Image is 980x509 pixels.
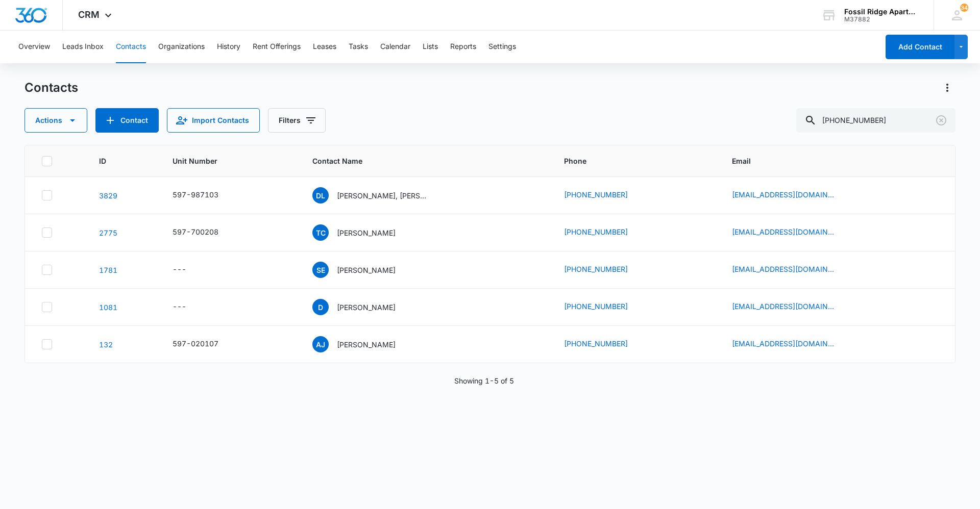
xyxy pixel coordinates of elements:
span: D [312,299,329,315]
button: Reports [450,31,476,63]
div: notifications count [960,4,968,12]
h1: Contacts [24,80,78,95]
p: Showing 1-5 of 5 [454,375,514,386]
div: Unit Number - 597-987103 - Select to Edit Field [173,189,237,201]
a: Navigate to contact details page for Talia Cohen [99,228,117,237]
div: Email - dlagunas326@gmail.com - Select to Edit Field [732,301,852,313]
a: Navigate to contact details page for Daisy Lopez, Andrew Lopez, & Johanna Lopez [99,191,117,200]
button: Actions [24,108,87,133]
div: account id [844,16,919,23]
button: Calendar [380,31,410,63]
button: Contacts [116,31,146,63]
button: History [217,31,240,63]
button: Rent Offerings [253,31,301,63]
a: Navigate to contact details page for Donovan [99,303,117,312]
a: [PHONE_NUMBER] [564,189,628,200]
div: Contact Name - Stephanie Eldredge - Select to Edit Field [312,262,414,278]
a: [EMAIL_ADDRESS][DOMAIN_NAME] [732,338,834,349]
div: --- [173,301,186,313]
div: 597-987103 [173,189,218,200]
span: CRM [78,9,100,20]
button: Lists [423,31,438,63]
div: Phone - (970) 658-6149 - Select to Edit Field [564,264,646,276]
span: Contact Name [312,156,524,166]
a: [PHONE_NUMBER] [564,338,628,349]
div: Phone - (970) 658-6035 - Select to Edit Field [564,301,646,313]
button: Organizations [158,31,205,63]
button: Leases [313,31,336,63]
p: [PERSON_NAME] [337,265,396,275]
p: [PERSON_NAME] [337,227,396,238]
a: [EMAIL_ADDRESS][DOMAIN_NAME] [732,226,834,237]
a: [PHONE_NUMBER] [564,264,628,274]
span: 34 [960,4,968,12]
div: Email - daisyilopez@gmail.com - Select to Edit Field [732,189,852,201]
a: [EMAIL_ADDRESS][DOMAIN_NAME] [732,189,834,200]
span: SE [312,262,329,278]
div: Unit Number - - Select to Edit Field [173,301,205,313]
div: Unit Number - 597-700208 - Select to Edit Field [173,226,237,239]
span: DL [312,187,329,203]
div: Email - stephaniewalker2681@hotmail.com - Select to Edit Field [732,264,852,276]
div: Contact Name - Donovan - Select to Edit Field [312,299,414,315]
div: Email - Staciaperales@yahoo.com - Select to Edit Field [732,338,852,350]
a: [EMAIL_ADDRESS][DOMAIN_NAME] [732,301,834,312]
div: Phone - (970) 658-6288 - Select to Edit Field [564,338,646,350]
button: Leads Inbox [62,31,104,63]
div: Unit Number - - Select to Edit Field [173,264,205,276]
a: Navigate to contact details page for Anastacia Jackson [99,340,113,349]
div: Unit Number - 597-020107 - Select to Edit Field [173,338,237,350]
button: Tasks [349,31,368,63]
button: Add Contact [95,108,159,133]
span: Unit Number [173,156,288,166]
button: Import Contacts [167,108,260,133]
button: Settings [488,31,516,63]
div: Email - adamstalia1@gmail.com - Select to Edit Field [732,226,852,239]
div: Phone - (970) 658-6971 - Select to Edit Field [564,226,646,239]
div: Contact Name - Talia Cohen - Select to Edit Field [312,224,414,241]
div: 597-700208 [173,226,218,237]
div: account name [844,8,919,16]
button: Clear [933,112,949,129]
div: Contact Name - Daisy Lopez, Andrew Lopez, & Johanna Lopez - Select to Edit Field [312,187,447,203]
div: --- [173,264,186,276]
span: ID [99,156,133,166]
span: TC [312,224,329,241]
a: [PHONE_NUMBER] [564,226,628,237]
button: Actions [939,80,955,96]
span: Email [732,156,924,166]
div: Contact Name - Anastacia Jackson - Select to Edit Field [312,336,414,352]
p: [PERSON_NAME], [PERSON_NAME], & [PERSON_NAME] [337,190,429,201]
div: Phone - (970) 658-6428 - Select to Edit Field [564,189,646,201]
button: Filters [268,108,326,133]
button: Overview [18,31,50,63]
div: 597-020107 [173,338,218,349]
span: Phone [564,156,693,166]
a: Navigate to contact details page for Stephanie Eldredge [99,266,117,274]
p: [PERSON_NAME] [337,339,396,350]
button: Add Contact [886,35,954,59]
p: [PERSON_NAME] [337,302,396,313]
input: Search Contacts [796,108,955,133]
span: AJ [312,336,329,352]
a: [EMAIL_ADDRESS][DOMAIN_NAME] [732,264,834,274]
a: [PHONE_NUMBER] [564,301,628,312]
